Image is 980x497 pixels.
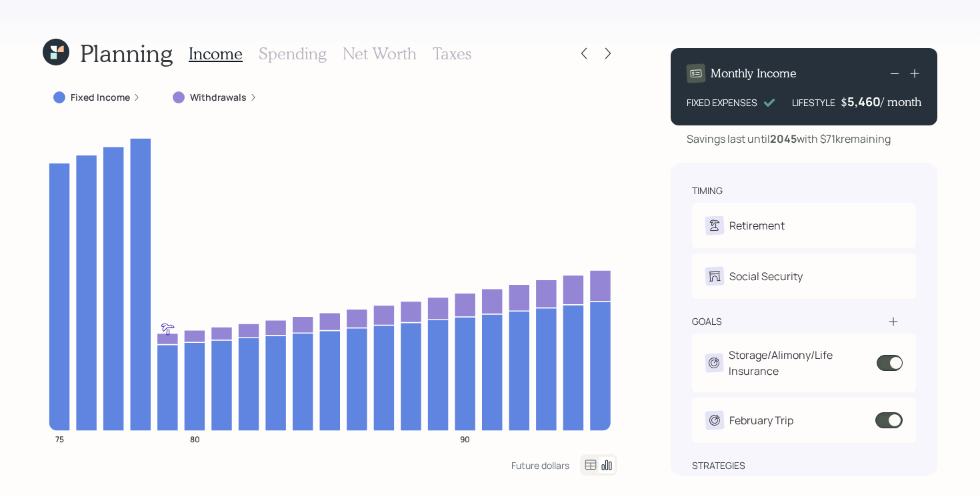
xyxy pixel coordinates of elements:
div: LIFESTYLE [792,95,835,109]
h4: / month [881,95,921,109]
div: timing [692,184,723,197]
div: Retirement [729,217,785,233]
h1: Planning [80,39,173,67]
div: strategies [692,459,745,472]
h4: $ [841,95,847,109]
div: FIXED EXPENSES [687,95,757,109]
div: Storage/Alimony/Life Insurance [729,347,877,379]
div: Social Security [729,268,803,284]
tspan: 75 [55,433,64,444]
h3: Income [189,44,243,63]
div: February Trip [729,412,793,428]
div: Savings last until with $71k remaining [687,131,891,147]
label: Fixed Income [71,91,130,104]
h3: Taxes [433,44,471,63]
label: Withdrawals [190,91,247,104]
tspan: 90 [460,433,470,444]
b: 2045 [770,131,797,146]
div: goals [692,315,722,328]
div: 5,460 [847,93,881,109]
div: Future dollars [511,459,569,472]
h4: Monthly Income [711,66,797,81]
tspan: 80 [190,433,200,444]
h3: Spending [259,44,327,63]
h3: Net Worth [343,44,417,63]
